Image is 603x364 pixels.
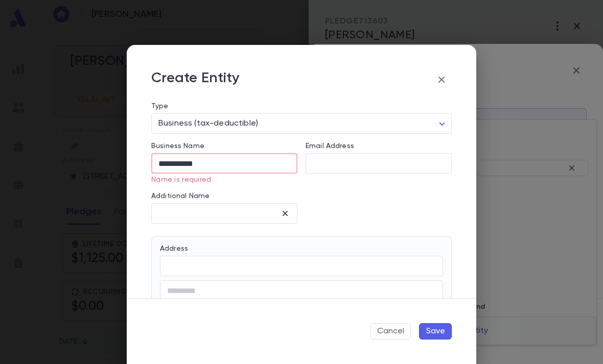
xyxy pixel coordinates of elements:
[151,102,169,110] label: Type
[160,245,188,253] label: Address
[306,142,354,150] label: Email Address
[151,192,210,200] label: Additional Name
[151,176,290,184] p: Name is required
[370,323,411,339] button: Cancel
[419,323,452,339] button: Save
[158,119,258,128] span: Business (tax-deductible)
[151,142,204,150] label: Business Name
[151,114,452,134] div: Business (tax-deductible)
[151,69,240,90] p: Create Entity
